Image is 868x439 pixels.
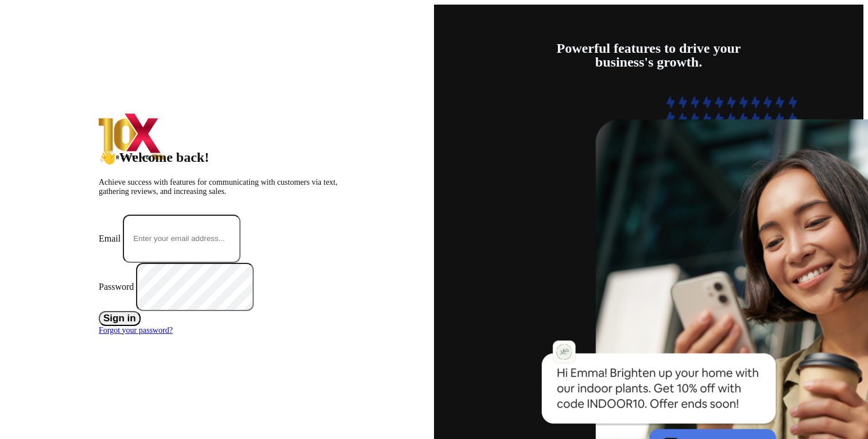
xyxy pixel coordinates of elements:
div: Achieve success with features for communicating with customers via text, gathering reviews, and i... [99,178,340,196]
input: Enter your email address... [123,215,241,263]
a: Forgot your password? [99,326,173,335]
div: 👋 Welcome back! [99,150,340,164]
div: Powerful features to drive your business's growth. [528,41,769,69]
label: Email [99,233,121,243]
label: Password [99,281,134,291]
button: Sign in [99,311,141,326]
